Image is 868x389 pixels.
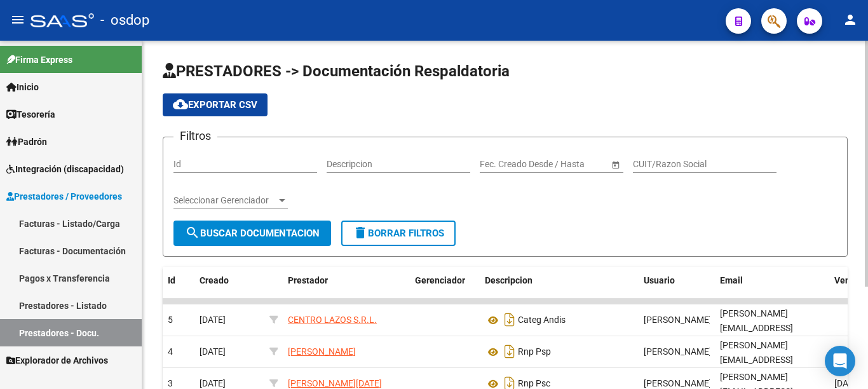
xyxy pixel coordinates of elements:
[168,315,173,325] span: 5
[353,228,444,239] span: Borrar Filtros
[288,275,328,285] span: Prestador
[6,135,47,149] span: Padrón
[163,62,510,80] span: PRESTADORES -> Documentación Respaldatoria
[415,275,465,285] span: Gerenciador
[6,162,124,176] span: Integración (discapacidad)
[715,267,829,309] datatable-header-cell: Email
[200,346,226,357] span: [DATE]
[163,267,194,309] datatable-header-cell: Id
[639,267,715,309] datatable-header-cell: Usuario
[194,267,264,309] datatable-header-cell: Creado
[720,308,793,362] span: [PERSON_NAME][EMAIL_ADDRESS][PERSON_NAME][DOMAIN_NAME]
[173,99,257,111] span: Exportar CSV
[644,378,712,388] span: [PERSON_NAME]
[200,378,226,388] span: [DATE]
[288,346,356,357] span: [PERSON_NAME]
[537,159,599,170] input: Fecha fin
[185,225,200,240] mat-icon: search
[168,346,173,357] span: 4
[173,221,331,246] button: Buscar Documentacion
[644,315,712,325] span: [PERSON_NAME]
[200,275,229,285] span: Creado
[480,267,639,309] datatable-header-cell: Descripcion
[185,228,320,239] span: Buscar Documentacion
[341,221,456,246] button: Borrar Filtros
[644,346,712,357] span: [PERSON_NAME]
[6,80,39,94] span: Inicio
[501,310,518,330] i: Descargar documento
[168,378,173,388] span: 3
[501,341,518,362] i: Descargar documento
[353,225,368,240] mat-icon: delete
[100,6,149,34] span: - osdop
[518,347,551,357] span: Rnp Psp
[288,378,382,388] span: [PERSON_NAME][DATE]
[843,12,858,27] mat-icon: person
[6,53,72,67] span: Firma Express
[518,379,550,389] span: Rnp Psc
[10,12,25,27] mat-icon: menu
[168,275,175,285] span: Id
[173,97,188,112] mat-icon: cloud_download
[609,158,622,171] button: Open calendar
[6,189,122,203] span: Prestadores / Proveedores
[283,267,410,309] datatable-header-cell: Prestador
[6,107,55,121] span: Tesorería
[173,127,217,145] h3: Filtros
[288,315,377,325] span: CENTRO LAZOS S.R.L.
[163,93,268,116] button: Exportar CSV
[173,195,276,206] span: Seleccionar Gerenciador
[485,275,532,285] span: Descripcion
[6,353,108,367] span: Explorador de Archivos
[825,346,855,376] div: Open Intercom Messenger
[644,275,675,285] span: Usuario
[834,378,860,388] span: [DATE]
[720,275,743,285] span: Email
[518,315,566,325] span: Categ Andis
[480,159,526,170] input: Fecha inicio
[410,267,480,309] datatable-header-cell: Gerenciador
[200,315,226,325] span: [DATE]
